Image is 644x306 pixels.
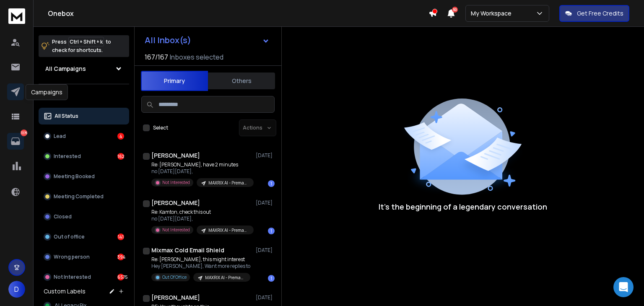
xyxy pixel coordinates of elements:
div: 6575 [117,274,124,280]
p: no [DATE][DATE], [151,215,252,222]
button: Closed [39,208,129,225]
p: MAXRIX AI - Premade - Investment Planning & MG [208,180,249,186]
h1: [PERSON_NAME] [151,151,200,160]
h1: All Campaigns [45,65,86,73]
button: Primary [141,71,208,91]
p: [DATE] [256,294,275,301]
h1: All Inbox(s) [145,36,191,44]
button: Others [208,72,275,90]
button: Not Interested6575 [39,269,129,285]
a: 7276 [7,133,24,150]
span: 50 [452,7,458,13]
p: MAXRIX AI - Premade Stocks and Bonds [205,275,245,281]
p: Meeting Booked [54,173,95,180]
p: Hey [PERSON_NAME], Want more replies to [151,263,250,270]
button: Lead4 [39,128,129,145]
button: Meeting Booked [39,168,129,185]
p: Re: Kamton, check this out [151,209,252,215]
p: [DATE] [256,152,275,159]
div: 394 [117,254,124,260]
p: My Workspace [471,9,515,18]
p: Re: [PERSON_NAME], this might interest [151,256,250,263]
p: It’s the beginning of a legendary conversation [379,201,547,213]
button: Out of office141 [39,228,129,245]
div: Open Intercom Messenger [613,277,634,297]
p: Not Interested [162,227,190,233]
h3: Inboxes selected [170,52,223,62]
p: Out Of Office [162,274,187,280]
label: Select [153,124,168,131]
p: MAXRIX AI - Premade Stocks and Bonds [208,227,249,233]
h1: [PERSON_NAME] [151,199,200,207]
button: All Inbox(s) [138,32,276,49]
button: Interested162 [39,148,129,165]
p: All Status [55,113,78,119]
p: no [DATE][DATE], [151,168,252,175]
p: Press to check for shortcuts. [52,38,111,54]
h1: Onebox [48,8,428,18]
div: 1 [268,180,275,187]
p: Not Interested [54,274,91,280]
p: Interested [54,153,81,160]
div: Campaigns [26,84,68,100]
p: [DATE] [256,200,275,206]
p: Out of office [54,233,85,240]
div: 141 [117,233,124,240]
button: Get Free Credits [559,5,629,22]
div: 4 [117,133,124,140]
h1: Mixmax Cold Email Shield [151,246,224,254]
button: D [8,281,25,298]
p: Re: [PERSON_NAME], have 2 minutes [151,161,252,168]
button: Meeting Completed [39,188,129,205]
p: Lead [54,133,66,140]
div: 1 [268,228,275,234]
p: Wrong person [54,254,90,260]
h3: Filters [39,91,129,103]
p: [DATE] [256,247,275,254]
button: All Campaigns [39,60,129,77]
h3: Custom Labels [44,287,86,296]
span: 167 / 167 [145,52,168,62]
p: 7276 [21,130,27,136]
img: logo [8,8,25,24]
p: Closed [54,213,72,220]
div: 162 [117,153,124,160]
p: Not Interested [162,179,190,186]
p: Get Free Credits [577,9,623,18]
button: All Status [39,108,129,124]
span: Ctrl + Shift + k [68,37,104,47]
div: 1 [268,275,275,282]
button: Wrong person394 [39,249,129,265]
h1: [PERSON_NAME] [151,293,200,302]
p: Meeting Completed [54,193,104,200]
